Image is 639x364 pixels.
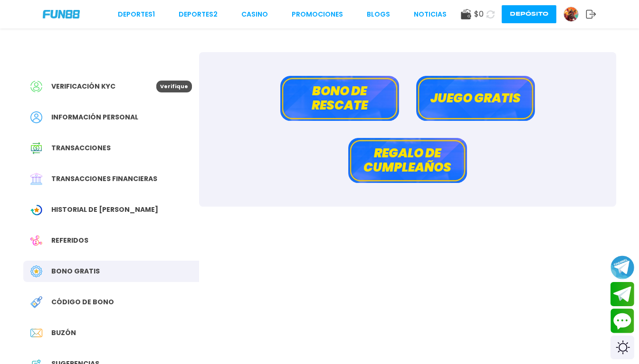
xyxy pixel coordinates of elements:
[30,327,42,339] img: Inbox
[23,322,199,344] a: InboxBuzón
[23,168,199,190] a: Financial TransactionTransacciones financieras
[280,76,399,121] button: Bono de rescate
[414,9,447,19] a: NOTICIAS
[51,266,100,276] span: Bono Gratis
[610,309,634,333] button: Contact customer service
[51,82,115,91] span: Verificación KYC
[610,255,634,280] button: Join telegram channel
[23,291,199,313] a: Redeem BonusCódigo de bono
[610,282,634,307] button: Join telegram
[51,112,138,122] span: Información personal
[51,174,157,184] span: Transacciones financieras
[30,265,42,277] img: Free Bonus
[23,137,199,159] a: Transaction HistoryTransacciones
[51,328,76,338] span: Buzón
[23,230,199,251] a: ReferralReferidos
[30,111,42,123] img: Personal
[348,138,467,183] button: Regalo de cumpleaños
[367,9,390,19] a: BLOGS
[474,9,484,20] span: $ 0
[416,76,535,121] button: Juego gratis
[610,336,634,359] div: Switch theme
[30,296,42,308] img: Redeem Bonus
[30,235,42,246] img: Referral
[30,204,42,216] img: Wagering Transaction
[564,7,578,21] img: Avatar
[241,9,268,19] a: CASINO
[292,9,343,19] a: Promociones
[30,142,42,154] img: Transaction History
[30,173,42,185] img: Financial Transaction
[43,10,80,18] img: Company Logo
[51,205,158,215] span: Historial de [PERSON_NAME]
[23,76,199,97] a: Verificación KYCVerifique
[118,9,155,19] a: Deportes1
[51,143,111,153] span: Transacciones
[502,5,556,23] button: Depósito
[23,199,199,220] a: Wagering TransactionHistorial de [PERSON_NAME]
[23,107,199,128] a: PersonalInformación personal
[563,7,586,22] a: Avatar
[23,261,199,282] a: Free BonusBono Gratis
[51,236,88,246] span: Referidos
[179,9,218,19] a: Deportes2
[156,81,192,92] p: Verifique
[51,297,114,307] span: Código de bono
